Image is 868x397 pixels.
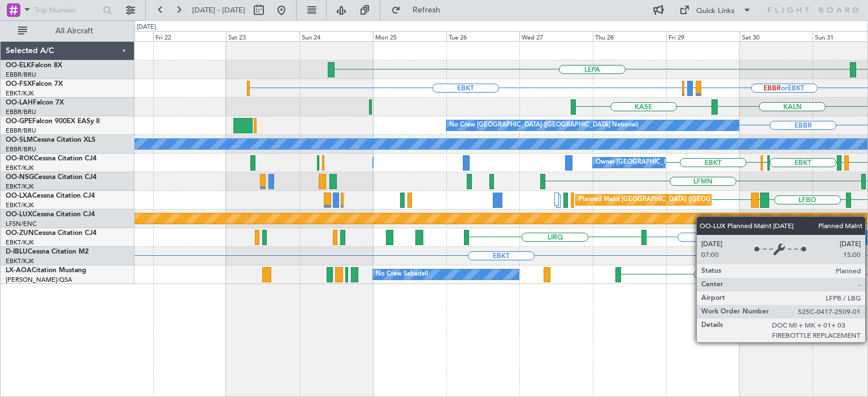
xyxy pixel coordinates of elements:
[6,71,36,79] a: EBBR/BRU
[6,201,34,210] a: EBKT/KJK
[6,126,36,135] a: EBBR/BRU
[6,220,37,228] a: LFSN/ENC
[666,31,740,41] div: Fri 29
[6,238,34,247] a: EBKT/KJK
[740,31,813,41] div: Sat 30
[226,31,300,41] div: Sat 23
[6,99,64,106] a: OO-LAHFalcon 7X
[6,81,63,88] a: OO-FSXFalcon 7X
[6,182,34,191] a: EBKT/KJK
[12,22,123,40] button: All Aircraft
[6,118,32,125] span: OO-GPE
[6,276,72,284] a: [PERSON_NAME]/QSA
[386,1,454,19] button: Refresh
[6,155,97,162] a: OO-ROKCessna Citation CJ4
[6,62,62,69] a: OO-ELKFalcon 8X
[192,5,245,15] span: [DATE] - [DATE]
[6,164,34,172] a: EBKT/KJK
[153,31,227,41] div: Fri 22
[6,211,95,218] a: OO-LUXCessna Citation CJ4
[6,89,34,98] a: EBKT/KJK
[593,31,666,41] div: Thu 28
[579,191,783,208] div: Planned Maint [GEOGRAPHIC_DATA] ([GEOGRAPHIC_DATA] National)
[6,248,89,255] a: D-IBLUCessna Citation M2
[300,31,373,41] div: Sun 24
[6,193,32,199] span: OO-LXA
[6,230,34,237] span: OO-ZUN
[6,145,36,154] a: EBBR/BRU
[446,31,520,41] div: Tue 26
[403,6,450,14] span: Refresh
[519,31,593,41] div: Wed 27
[6,118,99,125] a: OO-GPEFalcon 900EX EASy II
[6,99,33,106] span: OO-LAH
[449,117,639,134] div: No Crew [GEOGRAPHIC_DATA] ([GEOGRAPHIC_DATA] National)
[6,230,97,237] a: OO-ZUNCessna Citation CJ4
[373,31,446,41] div: Mon 25
[6,193,95,199] a: OO-LXACessna Citation CJ4
[6,108,36,116] a: EBBR/BRU
[6,174,34,181] span: OO-NSG
[6,137,96,143] a: OO-SLMCessna Citation XLS
[137,23,156,32] div: [DATE]
[674,1,757,19] button: Quick Links
[6,267,86,274] a: LX-AOACitation Mustang
[34,2,99,19] input: Trip Number
[6,211,32,218] span: OO-LUX
[6,267,32,274] span: LX-AOA
[6,257,34,265] a: EBKT/KJK
[596,154,748,171] div: Owner [GEOGRAPHIC_DATA]-[GEOGRAPHIC_DATA]
[6,137,33,143] span: OO-SLM
[29,27,119,35] span: All Aircraft
[6,81,32,88] span: OO-FSX
[6,155,34,162] span: OO-ROK
[376,266,428,283] div: No Crew Sabadell
[696,6,735,17] div: Quick Links
[6,62,31,69] span: OO-ELK
[6,174,97,181] a: OO-NSGCessna Citation CJ4
[6,248,28,255] span: D-IBLU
